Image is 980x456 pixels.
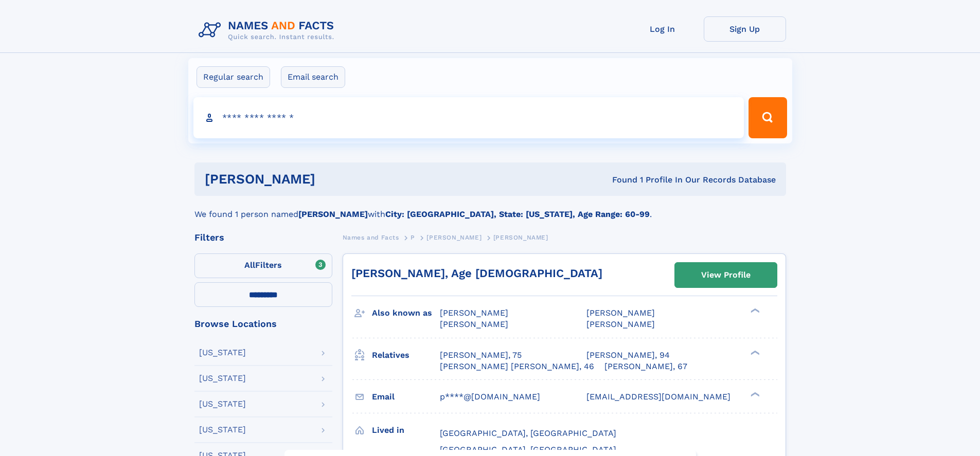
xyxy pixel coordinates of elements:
[440,445,616,454] span: [GEOGRAPHIC_DATA], [GEOGRAPHIC_DATA]
[205,173,464,186] h1: [PERSON_NAME]
[197,66,270,88] label: Regular search
[194,233,332,242] div: Filters
[244,260,255,270] span: All
[493,234,548,241] span: [PERSON_NAME]
[586,392,730,402] span: [EMAIL_ADDRESS][DOMAIN_NAME]
[440,350,522,361] a: [PERSON_NAME], 75
[385,209,650,219] b: City: [GEOGRAPHIC_DATA], State: [US_STATE], Age Range: 60-99
[440,308,508,318] span: [PERSON_NAME]
[586,319,655,329] span: [PERSON_NAME]
[621,16,704,42] a: Log In
[748,307,760,314] div: ❯
[281,66,345,88] label: Email search
[411,234,415,241] span: P
[704,16,786,42] a: Sign Up
[440,361,594,372] a: [PERSON_NAME] [PERSON_NAME], 46
[748,391,760,397] div: ❯
[372,422,440,439] h3: Lived in
[298,209,368,219] b: [PERSON_NAME]
[343,231,399,244] a: Names and Facts
[193,97,744,138] input: search input
[440,428,616,438] span: [GEOGRAPHIC_DATA], [GEOGRAPHIC_DATA]
[199,426,246,434] div: [US_STATE]
[372,346,440,364] h3: Relatives
[194,196,786,221] div: We found 1 person named with .
[426,234,482,241] span: [PERSON_NAME]
[440,319,508,329] span: [PERSON_NAME]
[372,304,440,322] h3: Also known as
[199,349,246,357] div: [US_STATE]
[464,174,776,186] div: Found 1 Profile In Our Records Database
[199,374,246,382] div: [US_STATE]
[586,350,670,361] a: [PERSON_NAME], 94
[372,388,440,406] h3: Email
[199,400,246,408] div: [US_STATE]
[701,263,751,287] div: View Profile
[194,253,332,278] label: Filters
[586,308,655,318] span: [PERSON_NAME]
[748,349,760,356] div: ❯
[194,16,343,44] img: Logo Names and Facts
[604,361,687,372] a: [PERSON_NAME], 67
[675,263,777,287] a: View Profile
[411,231,415,244] a: P
[426,231,482,244] a: [PERSON_NAME]
[194,319,332,329] div: Browse Locations
[351,267,602,280] a: [PERSON_NAME], Age [DEMOGRAPHIC_DATA]
[749,97,787,138] button: Search Button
